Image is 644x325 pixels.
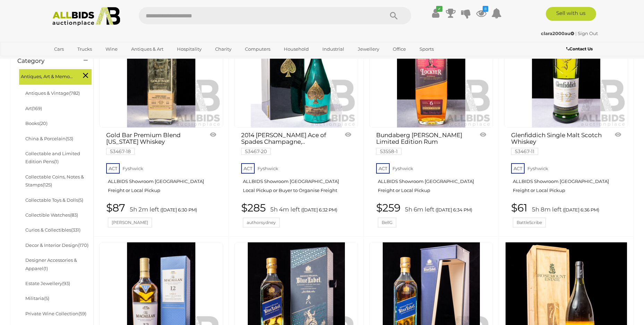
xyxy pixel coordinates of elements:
a: Glenfiddich Single Malt Scotch Whiskey 53467-11 [511,132,604,154]
span: Antiques, Art & Memorabilia [21,71,73,81]
a: Charity [211,43,236,55]
a: China & Porcelain(53) [25,136,73,141]
a: Curios & Collectibles(331) [25,227,80,233]
img: Allbids.com.au [49,7,124,26]
a: Bundaberg [PERSON_NAME] Limited Edition Rum 53558-1 [376,132,469,154]
a: Collectible Watches(83) [25,212,78,218]
a: Estate Jewellery(93) [25,281,70,286]
a: Books(20) [25,120,48,126]
span: (20) [39,120,48,126]
a: Designer Accessories & Apparel(1) [25,257,77,271]
span: (125) [43,182,52,187]
span: (53) [66,136,73,141]
a: Office [388,43,410,55]
button: Search [376,7,411,24]
a: $61 5h 8m left ([DATE] 6:36 PM) BattleScribe [511,202,623,227]
span: (170) [78,242,88,248]
span: (169) [32,106,42,111]
a: Antiques & Vintage(782) [25,90,80,96]
a: ACT Fyshwick ALLBIDS Showroom [GEOGRAPHIC_DATA] Freight or Local Pickup [106,161,218,199]
a: Wine [101,43,122,55]
img: Gold Bar Premium Blend California Whiskey [101,6,222,127]
a: $87 5h 2m left ([DATE] 6:30 PM) [PERSON_NAME] [106,202,218,227]
a: Hospitality [172,43,206,55]
a: ✔ [430,7,441,19]
a: Decor & Interior Design(170) [25,242,88,248]
a: Sports [415,43,438,55]
a: Militaria(5) [25,295,49,301]
img: Glenfiddich Single Malt Scotch Whiskey [506,6,627,127]
a: ACT Fyshwick ALLBIDS Showroom [GEOGRAPHIC_DATA] Local Pickup or Buyer to Organise Freight [241,161,353,199]
a: Gold Bar Premium Blend [US_STATE] Whiskey 53467-18 [106,132,200,154]
b: Contact Us [566,46,593,51]
a: Bundaberg Darren Lockyer Limited Edition Rum [369,6,493,128]
span: (59) [78,311,86,316]
strong: clara2000au [541,31,574,36]
a: clara2000au [541,31,575,36]
a: Collectable Toys & Dolls(5) [25,197,83,203]
a: Antiques & Art [127,43,168,55]
a: Glenfiddich Single Malt Scotch Whiskey [504,6,628,128]
span: (83) [70,212,78,218]
span: (1) [54,159,59,164]
a: ACT Fyshwick ALLBIDS Showroom [GEOGRAPHIC_DATA] Freight or Local Pickup [511,161,623,199]
a: $259 5h 6m left ([DATE] 6:34 PM) BellG [376,202,488,227]
img: Bundaberg Darren Lockyer Limited Edition Rum [371,6,492,127]
span: (1) [43,266,48,271]
i: 8 [483,6,488,12]
span: (93) [62,281,70,286]
a: Art(169) [25,106,42,111]
a: [GEOGRAPHIC_DATA] [50,55,108,66]
img: 2014 Armand De Brignac Ace of Spades Champagne, 'Limited Green Edition' Masters Bottle in Present... [236,6,357,127]
span: (782) [69,90,80,96]
a: 2014 Armand De Brignac Ace of Spades Champagne, 'Limited Green Edition' Masters Bottle in Present... [234,6,358,128]
a: Sell with us [546,7,596,21]
a: Household [279,43,313,55]
span: (331) [71,227,80,233]
a: Cars [50,43,68,55]
a: $285 5h 4m left ([DATE] 6:32 PM) authorsydney [241,202,353,227]
span: (5) [44,295,49,301]
h4: Category [17,58,73,64]
a: Jewellery [353,43,384,55]
span: (5) [78,197,83,203]
a: Trucks [73,43,96,55]
a: 2014 [PERSON_NAME] Ace of Spades Champagne,.. 53467-20 [241,132,334,154]
i: ✔ [436,6,442,12]
a: 8 [476,7,486,19]
a: Gold Bar Premium Blend California Whiskey [99,6,223,128]
a: Industrial [318,43,349,55]
a: Sign Out [578,31,598,36]
span: | [575,31,577,36]
a: Contact Us [566,45,594,53]
a: Collectable Coins, Notes & Stamps(125) [25,174,84,187]
a: Collectable and Limited Edition Pens(1) [25,151,80,164]
a: Private Wine Collection(59) [25,311,86,316]
a: Computers [240,43,275,55]
a: ACT Fyshwick ALLBIDS Showroom [GEOGRAPHIC_DATA] Freight or Local Pickup [376,161,488,199]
